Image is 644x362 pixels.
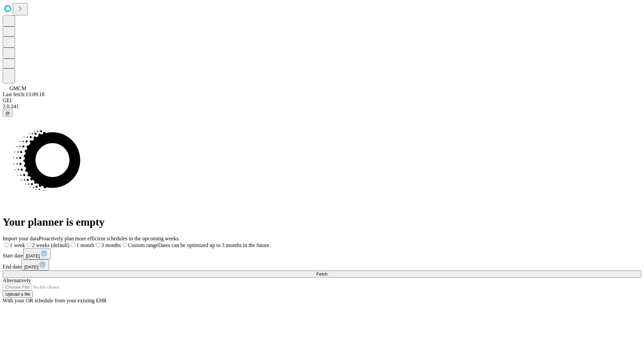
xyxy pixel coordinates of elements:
[76,242,94,248] span: 1 month
[3,236,39,241] span: Import your data
[3,104,641,110] div: 2.0.241
[21,259,49,270] button: [DATE]
[3,270,641,278] button: Fetch
[123,243,127,247] input: Custom rangeDates can be optimized up to 3 months in the future.
[26,253,40,258] span: [DATE]
[39,236,180,241] span: Proactively plan more efficient schedules in the upcoming weeks.
[3,248,641,259] div: Start date
[32,242,69,248] span: 2 weeks (default)
[9,85,26,91] span: GMCM
[96,243,100,247] input: 3 months
[3,98,641,104] div: GEI
[3,291,33,298] button: Upload a file
[128,242,158,248] span: Custom range
[101,242,121,248] span: 3 months
[27,243,31,247] input: 2 weeks (default)
[158,242,270,248] span: Dates can be optimized up to 3 months in the future.
[10,242,25,248] span: 1 week
[5,111,10,116] span: @
[3,259,641,270] div: End date
[23,248,51,259] button: [DATE]
[3,110,13,117] button: @
[4,243,9,247] input: 1 week
[3,278,31,283] span: Alternatively
[3,92,45,97] span: Last fetch: 13:09:18
[24,264,38,269] span: [DATE]
[3,216,641,228] h1: Your planner is empty
[71,243,75,247] input: 1 month
[316,271,327,277] span: Fetch
[3,298,107,303] span: With your OR schedule from your existing EHR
